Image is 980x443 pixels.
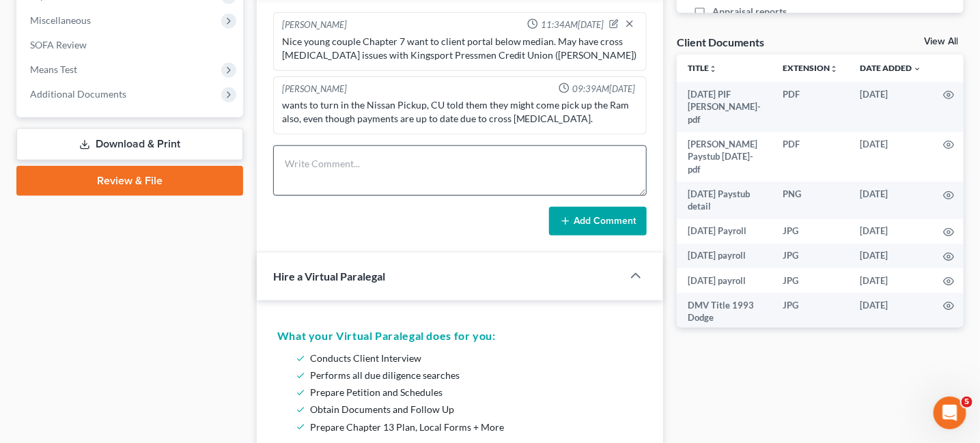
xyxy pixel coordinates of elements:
td: PDF [772,82,849,132]
td: JPG [772,244,849,268]
td: [DATE] [849,82,932,132]
span: 11:34AM[DATE] [541,18,604,31]
a: Review & File [16,166,243,196]
span: Appraisal reports [712,5,787,18]
li: Obtain Documents and Follow Up [310,401,638,418]
iframe: Intercom live chat [934,397,966,429]
td: [DATE] payroll [677,268,772,293]
li: Prepare Chapter 13 Plan, Local Forms + More [310,418,638,435]
div: [PERSON_NAME] [282,18,347,32]
td: [DATE] [849,182,932,219]
td: PDF [772,132,849,182]
td: [DATE] Payroll [677,219,772,244]
span: Hire a Virtual Paralegal [273,270,385,283]
td: [DATE] [849,219,932,244]
span: Means Test [30,63,77,75]
td: [DATE] payroll [677,244,772,268]
span: SOFA Review [30,39,87,51]
li: Prepare Petition and Schedules [310,384,638,401]
a: Titleunfold_more [688,63,717,73]
a: SOFA Review [19,33,243,57]
td: JPG [772,219,849,244]
i: expand_more [913,65,921,73]
a: View All [924,37,958,46]
i: unfold_more [709,65,717,73]
div: Client Documents [677,35,764,49]
td: [PERSON_NAME] Paystub [DATE]-pdf [677,132,772,182]
td: JPG [772,293,849,330]
button: Add Comment [549,207,647,235]
td: [DATE] [849,132,932,182]
h5: What your Virtual Paralegal does for you: [277,328,643,344]
li: Performs all due diligence searches [310,367,638,384]
span: 09:39AM[DATE] [572,83,635,96]
td: [DATE] [849,268,932,293]
i: unfold_more [830,65,838,73]
span: 5 [962,397,972,408]
td: [DATE] [849,244,932,268]
td: DMV Title 1993 Dodge [677,293,772,330]
div: Nice young couple Chapter 7 want to client portal below median. May have cross [MEDICAL_DATA] iss... [282,35,639,62]
td: [DATE] [849,293,932,330]
div: [PERSON_NAME] [282,83,347,96]
td: [DATE] PIF [PERSON_NAME]-pdf [677,82,772,132]
td: JPG [772,268,849,293]
a: Date Added expand_more [860,63,921,73]
li: Conducts Client Interview [310,349,638,367]
span: Additional Documents [30,88,126,100]
td: [DATE] Paystub detail [677,182,772,219]
div: wants to turn in the Nissan Pickup, CU told them they might come pick up the Ram also, even thoug... [282,98,639,126]
span: Miscellaneous [30,14,91,26]
td: PNG [772,182,849,219]
a: Extensionunfold_more [783,63,838,73]
a: Download & Print [16,128,243,160]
